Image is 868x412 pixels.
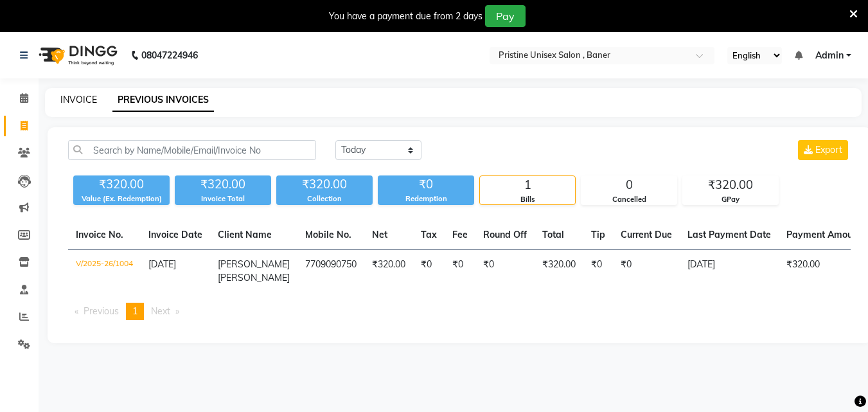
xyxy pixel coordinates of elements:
div: ₹320.00 [175,175,271,193]
span: Next [151,305,170,317]
td: ₹320.00 [535,250,583,293]
div: Redemption [378,193,474,204]
span: Net [372,229,387,240]
span: Fee [452,229,468,240]
div: GPay [683,194,778,205]
nav: Pagination [68,303,851,320]
td: ₹0 [413,250,445,293]
input: Search by Name/Mobile/Email/Invoice No [68,140,316,160]
td: [DATE] [680,250,779,293]
td: ₹0 [445,250,475,293]
div: Cancelled [581,194,677,205]
td: V/2025-26/1004 [68,250,141,293]
span: Tip [591,229,605,240]
div: Bills [480,194,575,205]
span: [PERSON_NAME] [218,272,290,283]
div: ₹0 [378,175,474,193]
span: Admin [815,49,844,62]
td: ₹0 [583,250,613,293]
button: Export [798,140,848,160]
b: 08047224946 [141,37,198,73]
a: INVOICE [60,94,97,105]
span: Last Payment Date [687,229,771,240]
span: Client Name [218,229,272,240]
span: Invoice No. [76,229,123,240]
span: Mobile No. [305,229,351,240]
span: Export [815,144,842,156]
span: Tax [421,229,437,240]
div: You have a payment due from 2 days [329,10,483,23]
span: Previous [84,305,119,317]
td: 7709090750 [297,250,364,293]
div: ₹320.00 [276,175,373,193]
a: PREVIOUS INVOICES [112,89,214,112]
div: Value (Ex. Redemption) [73,193,170,204]
span: [PERSON_NAME] [218,258,290,270]
div: Invoice Total [175,193,271,204]
div: 0 [581,176,677,194]
span: Total [542,229,564,240]
div: ₹320.00 [683,176,778,194]
td: ₹0 [613,250,680,293]
span: Current Due [621,229,672,240]
img: logo [33,37,121,73]
span: Invoice Date [148,229,202,240]
td: ₹0 [475,250,535,293]
div: ₹320.00 [73,175,170,193]
span: [DATE] [148,258,176,270]
button: Pay [485,5,526,27]
span: 1 [132,305,137,317]
span: Round Off [483,229,527,240]
div: Collection [276,193,373,204]
div: 1 [480,176,575,194]
td: ₹320.00 [364,250,413,293]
